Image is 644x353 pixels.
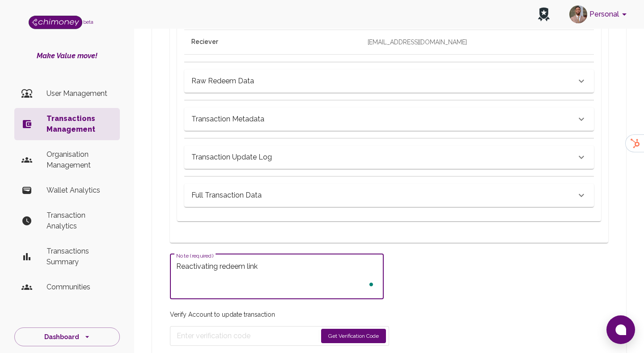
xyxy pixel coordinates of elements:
label: Note (required) [176,252,213,259]
h6: Transaction Update Log [191,151,272,164]
h6: Full Transaction Data [191,189,262,202]
div: Full Transaction Data [184,184,594,207]
p: Organisation Management [47,149,113,171]
p: Communities [47,282,113,293]
p: [EMAIL_ADDRESS][DOMAIN_NAME] [368,38,587,47]
img: Logo [29,16,82,29]
button: Dashboard [14,327,120,347]
button: Get Verification Code [321,329,386,343]
p: Transaction Analytics [47,210,113,232]
p: Wallet Analytics [47,185,113,196]
button: account of current user [566,3,633,26]
button: Open chat window [606,315,635,344]
p: User Management [47,88,113,99]
h6: Reciever [191,37,353,47]
p: Transactions Management [47,113,113,135]
div: Transaction Update Log [184,146,594,169]
p: Transactions Summary [47,246,113,267]
div: Transaction Metadata [184,108,594,131]
input: Enter verification code [177,329,317,343]
p: Verify Account to update transaction [170,310,389,319]
textarea: To enrich screen reader interactions, please activate Accessibility in Grammarly extension settings [176,261,377,292]
div: Raw Redeem Data [184,69,594,93]
h6: Transaction Metadata [191,113,264,125]
img: avatar [569,5,587,23]
h6: Raw Redeem Data [191,75,254,87]
span: beta [83,19,93,25]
